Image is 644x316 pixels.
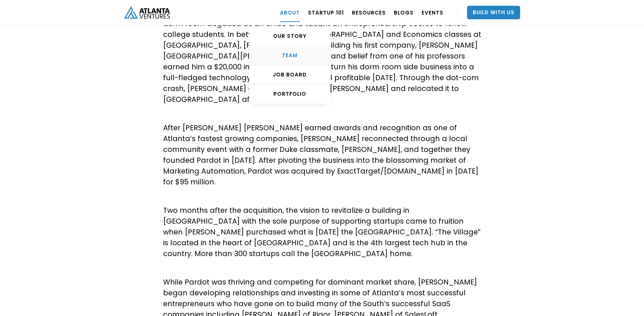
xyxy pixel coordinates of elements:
div: OUR STORY [249,33,330,40]
a: ABOUT [280,3,300,22]
a: Job Board [249,65,330,85]
a: RESOURCES [352,3,386,22]
a: Startup 101 [308,3,344,22]
a: Build With Us [467,6,520,19]
div: PORTFOLIO [249,91,330,97]
a: PORTFOLIO [249,85,330,104]
p: After [PERSON_NAME] [PERSON_NAME] earned awards and recognition as one of Atlanta’s fastest growi... [163,122,481,187]
div: TEAM [249,52,330,59]
p: Atlanta Ventures was just a twinkle in founder [PERSON_NAME]’ eye when he lived in a dorm room di... [163,7,481,105]
a: EVENTS [422,3,443,22]
div: Job Board [249,71,330,78]
a: TEAM [249,46,330,65]
p: Two months after the acquisition, the vision to revitalize a building in [GEOGRAPHIC_DATA] with t... [163,205,481,259]
a: OUR STORY [249,27,330,46]
a: BLOGS [394,3,414,22]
